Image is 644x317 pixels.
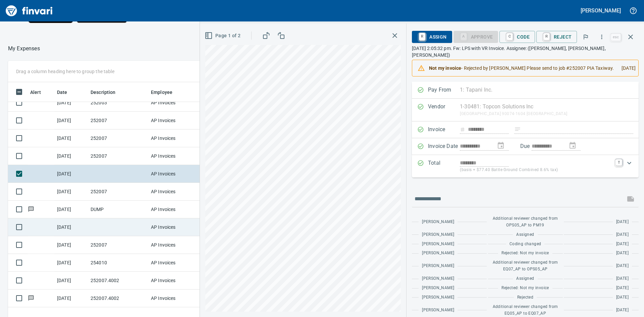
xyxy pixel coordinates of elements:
[460,167,611,173] p: (basis + $77.40 Battle Ground Combined 8.6% tax)
[54,254,88,272] td: [DATE]
[501,250,549,257] span: Rejected: Not my invoice
[422,250,454,257] span: [PERSON_NAME]
[578,30,593,44] button: Flag
[54,183,88,201] td: [DATE]
[543,33,550,40] a: R
[516,231,534,238] span: Assigned
[148,112,199,129] td: AP Invoices
[616,231,629,238] span: [DATE]
[616,250,629,257] span: [DATE]
[88,183,148,201] td: 252007
[148,94,199,112] td: AP Invoices
[616,219,629,225] span: [DATE]
[422,263,454,269] span: [PERSON_NAME]
[203,30,243,42] button: Page 1 of 2
[54,218,88,236] td: [DATE]
[8,45,40,53] p: My Expenses
[594,30,609,44] button: More
[148,236,199,254] td: AP Invoices
[88,236,148,254] td: 252007
[88,112,148,129] td: 252007
[54,94,88,112] td: [DATE]
[501,285,549,292] span: Rejected: Not my invoice
[91,88,116,96] span: Description
[491,259,559,273] span: Additional reviewer changed from EQ07_AP to OPS05_AP
[581,7,621,14] h5: [PERSON_NAME]
[54,165,88,183] td: [DATE]
[148,218,199,236] td: AP Invoices
[151,88,181,96] span: Employee
[609,29,639,45] span: Close invoice
[422,307,454,314] span: [PERSON_NAME]
[88,129,148,147] td: 252007
[453,34,498,39] div: Coding Required
[616,294,629,301] span: [DATE]
[417,31,446,43] span: Assign
[54,129,88,147] td: [DATE]
[542,31,572,43] span: Reject
[611,34,621,41] a: esc
[419,33,425,40] a: R
[509,241,541,248] span: Coding changed
[505,31,530,43] span: Code
[615,159,622,166] a: T
[148,165,199,183] td: AP Invoices
[148,289,199,307] td: AP Invoices
[54,201,88,218] td: [DATE]
[148,147,199,165] td: AP Invoices
[422,231,454,238] span: [PERSON_NAME]
[616,263,629,269] span: [DATE]
[616,307,629,314] span: [DATE]
[206,32,240,40] span: Page 1 of 2
[412,31,452,43] button: RAssign
[57,88,67,96] span: Date
[422,285,454,292] span: [PERSON_NAME]
[88,254,148,272] td: 254010
[30,88,50,96] span: Alert
[422,294,454,301] span: [PERSON_NAME]
[91,88,124,96] span: Description
[623,191,639,207] span: This records your message into the invoice and notifies anyone mentioned
[16,68,114,75] p: Drag a column heading here to group the table
[491,304,559,317] span: Additional reviewer changed from EQ05_AP to EQ07_AP
[8,45,40,53] nav: breadcrumb
[616,62,636,74] div: [DATE]
[54,289,88,307] td: [DATE]
[54,272,88,289] td: [DATE]
[422,275,454,282] span: [PERSON_NAME]
[54,236,88,254] td: [DATE]
[536,31,577,43] button: RReject
[30,88,41,96] span: Alert
[4,3,54,19] img: Finvari
[412,155,639,177] div: Expand
[88,201,148,218] td: DUMP
[148,254,199,272] td: AP Invoices
[28,296,35,300] span: Has messages
[491,215,559,229] span: Additional reviewer changed from OPS05_AP to PM19
[616,285,629,292] span: [DATE]
[429,62,616,74] div: - Rejected by [PERSON_NAME] Please send to job #252007 PIA Taxiway.
[151,88,172,96] span: Employee
[499,31,535,43] button: CCode
[54,147,88,165] td: [DATE]
[148,201,199,218] td: AP Invoices
[88,289,148,307] td: 252007.4002
[428,159,460,173] p: Total
[148,272,199,289] td: AP Invoices
[28,207,35,211] span: Has messages
[88,147,148,165] td: 252007
[422,219,454,225] span: [PERSON_NAME]
[616,241,629,248] span: [DATE]
[57,88,76,96] span: Date
[88,94,148,112] td: 252003
[506,33,513,40] a: C
[579,5,623,16] button: [PERSON_NAME]
[616,275,629,282] span: [DATE]
[88,272,148,289] td: 252007.4002
[429,65,461,71] strong: Not my invoice
[412,45,639,58] p: [DATE] 2:05:32 pm. Fw: LPS with VR Invoice. Assignee: ([PERSON_NAME], [PERSON_NAME], [PERSON_NAME])
[148,129,199,147] td: AP Invoices
[422,241,454,248] span: [PERSON_NAME]
[148,183,199,201] td: AP Invoices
